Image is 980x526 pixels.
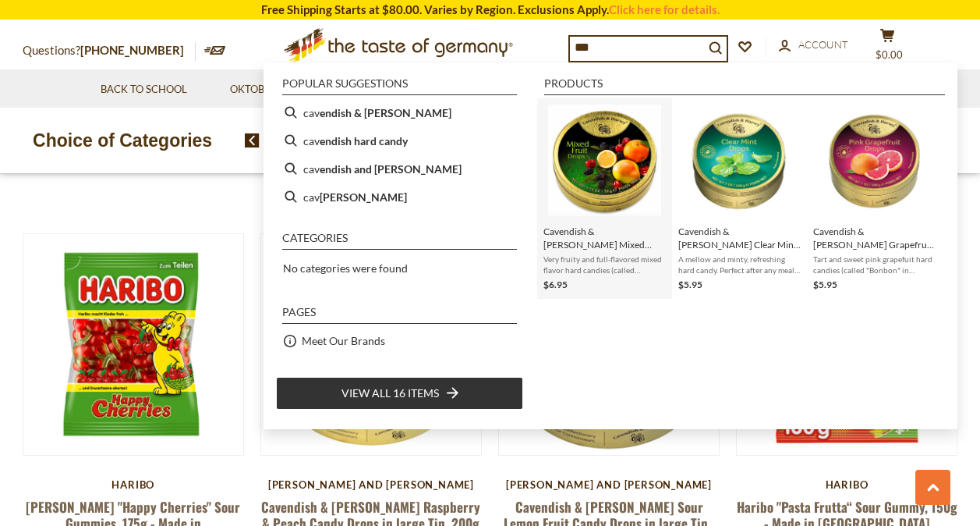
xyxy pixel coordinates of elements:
[23,478,245,491] div: Haribo
[276,98,523,126] li: cavendish & harvey
[865,28,911,67] button: $0.00
[320,188,407,206] b: [PERSON_NAME]
[261,234,482,455] img: Cavendish & Harvey Raspberry & Peach Candy Drops in large Tin, 200g
[276,155,523,183] li: cavendish and harvey
[813,279,837,290] span: $5.95
[818,105,931,218] img: Cavendish & Harvey Pink Grapefruit Candy Drops
[276,327,523,355] li: Meet Our Brands
[230,81,310,98] a: Oktoberfest
[543,105,666,293] a: Cavendish & [PERSON_NAME] Mixed Fruit Candy Drops in large Tin. 5.3ozVery fruity and full-flavore...
[264,63,957,428] div: Instant Search Results
[813,254,936,275] span: Tart and sweet pink grapefuit hard candies (called "Bonbon" in [GEOGRAPHIC_DATA]) with all natura...
[245,133,260,147] img: previous arrow
[807,98,942,299] li: Cavendish & Harvey Pink Grapefruit Candy Drops in large Tin 200g
[537,98,672,299] li: Cavendish & Harvey Mixed Fruit Candy Drops in large Tin. 5.3oz
[276,183,523,211] li: cavendish harvey
[678,225,801,251] span: Cavendish & [PERSON_NAME] Clear Mint Drops in large Tin, 200g
[283,261,408,275] span: No categories were found
[609,2,720,16] a: Click here for details.
[678,105,801,293] a: Cavendish & Harvey Clear Mint DropsCavendish & [PERSON_NAME] Clear Mint Drops in large Tin, 200gA...
[672,98,807,299] li: Cavendish & Harvey Clear Mint Drops in large Tin, 200g
[678,254,801,275] span: A mellow and minty, refreshing hard candy. Perfect after any meal. Cavendish & [PERSON_NAME] is a...
[779,37,848,54] a: Account
[813,105,936,293] a: Cavendish & Harvey Pink Grapefruit Candy DropsCavendish & [PERSON_NAME] Grapefruit Candy Drops in...
[876,48,903,61] span: $0.00
[543,225,666,251] span: Cavendish & [PERSON_NAME] Mixed Fruit Candy Drops in large Tin. 5.3oz
[80,43,184,57] a: [PHONE_NUMBER]
[498,478,720,491] div: [PERSON_NAME] and [PERSON_NAME]
[282,233,517,250] li: Categories
[276,126,523,155] li: cavendish hard candy
[320,132,408,150] b: endish hard candy
[543,279,568,290] span: $6.95
[736,478,958,491] div: Haribo
[813,225,936,251] span: Cavendish & [PERSON_NAME] Grapefruit Candy Drops in large Tin 200g
[23,234,244,455] img: Haribo "Happy Cherries" Sour Gummies, 175g - Made in Germany
[23,41,196,61] p: Questions?
[798,38,848,51] span: Account
[282,78,517,95] li: Popular suggestions
[276,377,523,410] li: View all 16 items
[101,81,187,98] a: Back to School
[302,332,385,350] a: Meet Our Brands
[341,385,439,402] span: View all 16 items
[543,254,666,275] span: Very fruity and full-flavored mixed flavor hard candies (called "Bonbon" in [GEOGRAPHIC_DATA]) wi...
[683,105,796,218] img: Cavendish & Harvey Clear Mint Drops
[544,78,945,95] li: Products
[320,160,462,178] b: endish and [PERSON_NAME]
[678,279,702,290] span: $5.95
[320,104,451,122] b: endish & [PERSON_NAME]
[282,307,517,324] li: Pages
[260,478,483,491] div: [PERSON_NAME] and [PERSON_NAME]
